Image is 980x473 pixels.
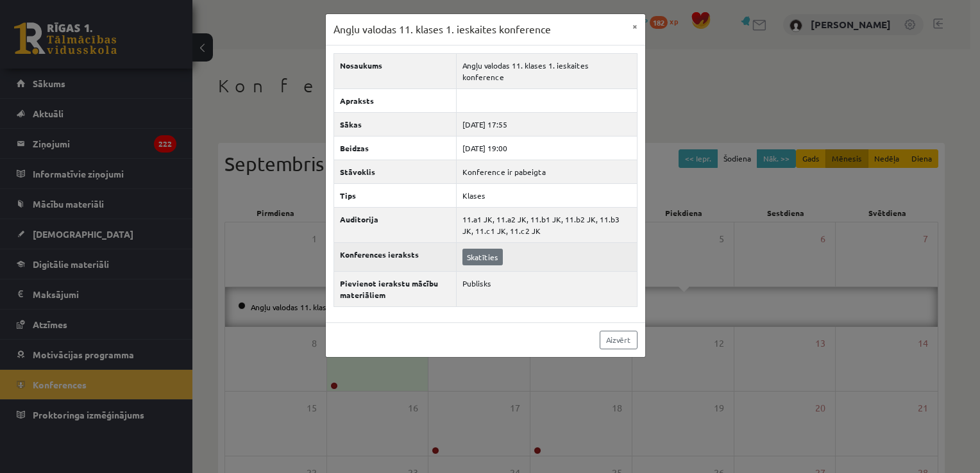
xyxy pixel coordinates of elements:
[334,88,456,112] th: Apraksts
[456,271,637,306] td: Publisks
[334,183,456,207] th: Tips
[334,242,456,271] th: Konferences ieraksts
[334,53,456,88] th: Nosaukums
[456,207,637,242] td: 11.a1 JK, 11.a2 JK, 11.b1 JK, 11.b2 JK, 11.b3 JK, 11.c1 JK, 11.c2 JK
[456,112,637,136] td: [DATE] 17:55
[334,112,456,136] th: Sākas
[334,136,456,160] th: Beidzas
[456,136,637,160] td: [DATE] 19:00
[600,331,638,349] a: Aizvērt
[462,249,503,265] a: Skatīties
[334,271,456,306] th: Pievienot ierakstu mācību materiāliem
[456,183,637,207] td: Klases
[334,22,551,37] h3: Angļu valodas 11. klases 1. ieskaites konference
[456,160,637,183] td: Konference ir pabeigta
[625,14,645,38] button: ×
[456,53,637,88] td: Angļu valodas 11. klases 1. ieskaites konference
[334,160,456,183] th: Stāvoklis
[334,207,456,242] th: Auditorija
